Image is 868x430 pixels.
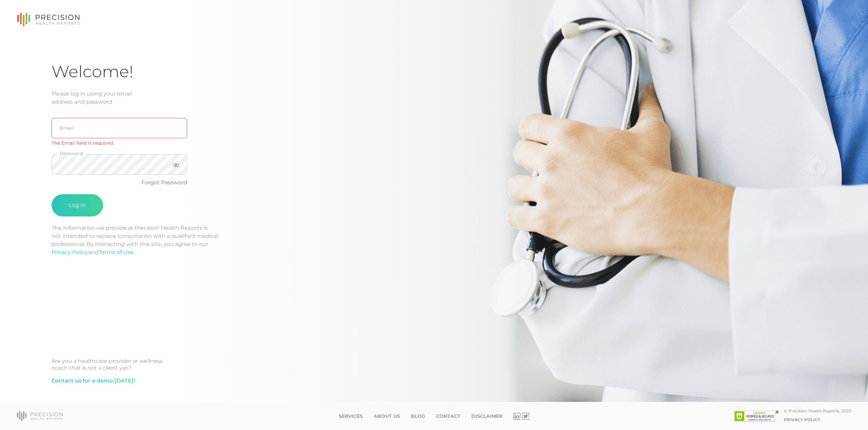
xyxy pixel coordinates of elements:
a: Services [339,413,363,419]
div: © Precision Health Reports, 2025 [784,408,851,413]
a: About Us [374,413,400,419]
div: The Email field is required. [52,140,187,147]
button: Log In [52,194,103,217]
a: Disclaimer [471,413,502,419]
div: Please log in using your email address and password [52,90,816,106]
a: Contact [436,413,460,419]
h1: Welcome! [52,62,816,82]
p: The information we provide at Precision Health Reports is not intended to replace consultation wi... [52,224,816,257]
a: Terms of Use. [99,249,135,255]
a: Privacy Policy [784,417,820,422]
img: SSL site seal - click to verify [734,411,778,422]
div: Are you a healthcare provider or wellness coach that is not a client yet? [52,358,816,371]
a: Forgot Password [141,179,187,186]
input: Email [52,118,187,138]
a: Privacy Policy [52,249,88,255]
a: Contact us for a demo [DATE]! [52,377,135,385]
a: Blog [411,413,425,419]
